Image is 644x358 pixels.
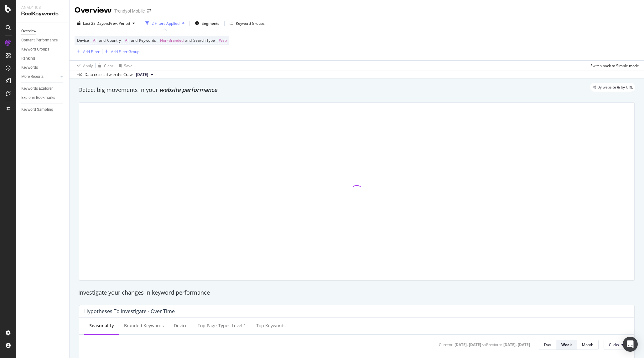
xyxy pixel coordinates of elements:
[609,342,619,347] span: Clicks
[96,61,113,71] button: Clear
[77,38,89,43] span: Device
[21,37,65,44] a: Content Performance
[104,63,113,68] div: Clear
[544,342,551,347] div: Day
[85,72,133,77] div: Data crossed with the Crawl
[21,106,53,113] div: Keyword Sampling
[439,342,453,347] div: Current:
[84,308,175,314] div: Hypotheses to Investigate - Over Time
[185,38,192,43] span: and
[83,21,105,26] span: Last 28 Days
[21,94,65,101] a: Explorer Bookmarks
[539,340,556,350] button: Day
[83,49,100,54] div: Add Filter
[75,5,112,16] div: Overview
[21,55,65,62] a: Ranking
[216,38,218,43] span: =
[590,63,639,68] div: Switch back to Simple mode
[105,21,130,26] span: vs Prev. Period
[160,36,184,45] span: Non-Branded
[577,340,599,350] button: Month
[21,46,49,53] div: Keyword Groups
[454,342,481,347] div: [DATE] - [DATE]
[21,37,58,44] div: Content Performance
[152,21,179,26] div: 2 Filters Applied
[78,289,635,297] div: Investigate your changes in keyword performance
[21,5,64,10] div: Analytics
[202,21,219,26] span: Segments
[623,337,638,352] div: Open Intercom Messenger
[590,83,635,92] div: legacy label
[21,85,53,92] div: Keywords Explorer
[556,340,577,350] button: Week
[99,38,106,43] span: and
[89,323,114,329] div: Seasonality
[21,64,65,71] a: Keywords
[90,38,92,43] span: =
[125,36,129,45] span: All
[139,38,156,43] span: Keywords
[124,323,164,329] div: Branded Keywords
[219,36,227,45] span: Web
[227,18,267,28] button: Keyword Groups
[256,323,286,329] div: Top Keywords
[21,106,65,113] a: Keyword Sampling
[198,323,246,329] div: Top Page-Types Level 1
[21,73,59,80] a: More Reports
[143,18,187,28] button: 2 Filters Applied
[21,64,38,71] div: Keywords
[21,55,35,62] div: Ranking
[83,63,93,68] div: Apply
[147,9,151,13] div: arrow-right-arrow-left
[75,18,138,28] button: Last 28 DaysvsPrev. Period
[192,18,222,28] button: Segments
[588,61,639,71] button: Switch back to Simple mode
[21,94,55,101] div: Explorer Bookmarks
[21,46,65,53] a: Keyword Groups
[482,342,502,347] div: vs Previous :
[193,38,215,43] span: Search Type
[21,10,64,18] div: RealKeywords
[21,73,44,80] div: More Reports
[503,342,530,347] div: [DATE] - [DATE]
[157,38,159,43] span: =
[582,342,593,347] div: Month
[604,340,629,350] button: Clicks
[136,72,148,77] span: 2025 Sep. 7th
[131,38,138,43] span: and
[111,49,139,54] div: Add Filter Group
[597,85,633,89] span: By website & by URL
[116,61,132,71] button: Save
[122,38,124,43] span: =
[174,323,188,329] div: Device
[21,85,65,92] a: Keywords Explorer
[75,48,100,55] button: Add Filter
[114,8,145,14] div: Trendyol Mobile
[107,38,121,43] span: Country
[102,48,139,55] button: Add Filter Group
[75,61,93,71] button: Apply
[93,36,97,45] span: All
[561,342,572,347] div: Week
[133,71,156,78] button: [DATE]
[236,21,265,26] div: Keyword Groups
[124,63,132,68] div: Save
[21,28,65,35] a: Overview
[21,28,36,35] div: Overview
